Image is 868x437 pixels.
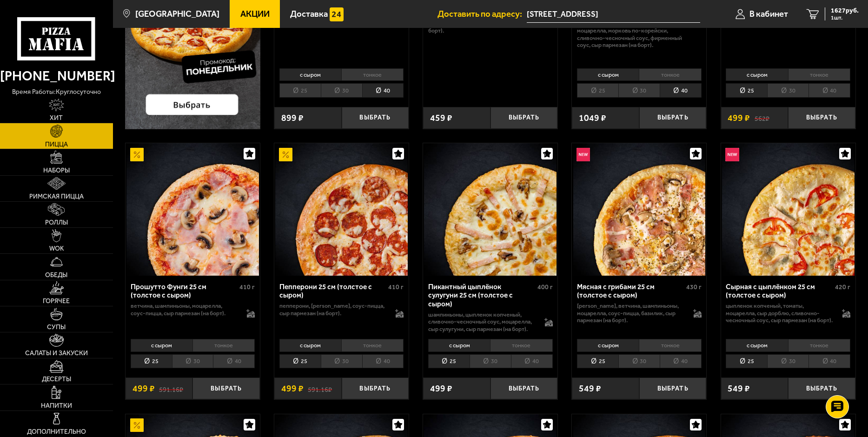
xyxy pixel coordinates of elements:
li: с сыром [428,339,490,352]
span: Напитки [41,403,72,409]
span: Наборы [43,167,70,174]
span: Десерты [42,376,71,383]
span: 499 ₽ [281,384,304,393]
span: Доставка [290,10,328,19]
button: Выбрать [788,107,855,129]
span: 499 ₽ [728,113,750,122]
span: 410 г [388,283,404,291]
li: с сыром [131,339,192,352]
div: Пикантный цыплёнок сулугуни 25 см (толстое с сыром) [428,283,535,309]
li: 30 [321,83,362,98]
li: 40 [362,83,404,98]
span: Доставить по адресу: [437,10,527,19]
div: Прошутто Фунги 25 см (толстое с сыром) [131,283,238,300]
span: 400 г [537,283,553,291]
li: 30 [767,83,808,98]
img: Акционный [279,148,292,161]
li: 25 [279,83,321,98]
span: 549 ₽ [728,384,750,393]
div: Пепперони 25 см (толстое с сыром) [279,283,386,300]
li: 25 [577,83,618,98]
span: Дополнительно [27,429,86,435]
li: 25 [577,354,618,369]
button: Выбрать [639,377,707,400]
img: Пикантный цыплёнок сулугуни 25 см (толстое с сыром) [424,143,557,276]
a: АкционныйПепперони 25 см (толстое с сыром) [274,143,409,276]
span: 410 г [239,283,255,291]
li: с сыром [279,68,341,81]
span: Римская пицца [29,193,84,200]
li: тонкое [639,339,701,352]
p: [PERSON_NAME], ветчина, шампиньоны, моцарелла, соус-пицца, базилик, сыр пармезан (на борт). [577,302,684,324]
span: 1049 ₽ [579,113,606,122]
img: Новинка [576,148,590,161]
span: Супы [47,324,66,331]
span: В кабинет [749,10,788,19]
s: 591.16 ₽ [308,384,332,393]
li: тонкое [788,339,850,352]
s: 562 ₽ [755,113,769,122]
div: Мясная с грибами 25 см (толстое с сыром) [577,283,684,300]
a: Пикантный цыплёнок сулугуни 25 см (толстое с сыром) [423,143,557,276]
span: 499 ₽ [133,384,155,393]
button: Выбрать [788,377,855,400]
span: Акции [240,10,270,19]
li: 25 [726,83,767,98]
li: 40 [808,354,850,369]
a: НовинкаСырная с цыплёнком 25 см (толстое с сыром) [721,143,855,276]
li: тонкое [341,339,404,352]
span: [GEOGRAPHIC_DATA] [135,10,219,19]
button: Выбрать [490,107,558,129]
li: тонкое [192,339,255,352]
p: цыпленок копченый, томаты, моцарелла, сыр дорблю, сливочно-чесночный соус, сыр пармезан (на борт). [726,302,833,324]
li: 30 [618,83,660,98]
span: Пицца [45,141,68,148]
span: 1 шт. [831,15,859,20]
a: НовинкаМясная с грибами 25 см (толстое с сыром) [572,143,706,276]
li: тонкое [639,68,701,81]
div: Сырная с цыплёнком 25 см (толстое с сыром) [726,283,833,300]
li: 40 [660,354,702,369]
li: 30 [618,354,660,369]
li: с сыром [726,68,788,81]
li: 25 [428,354,470,369]
button: Выбрать [192,377,260,400]
button: Выбрать [639,107,707,129]
li: тонкое [490,339,552,352]
li: тонкое [788,68,850,81]
p: ветчина, корнишоны, паприка маринованная, шампиньоны, моцарелла, морковь по-корейски, сливочно-че... [577,13,684,49]
li: 40 [808,83,850,98]
span: 549 ₽ [579,384,601,393]
li: 25 [131,354,172,369]
li: с сыром [577,339,639,352]
span: Хит [50,115,63,121]
button: Выбрать [342,107,409,129]
span: Обеды [45,272,67,278]
s: 591.16 ₽ [159,384,183,393]
button: Выбрать [342,377,409,400]
span: 899 ₽ [281,113,304,122]
a: АкционныйПрошутто Фунги 25 см (толстое с сыром) [126,143,260,276]
img: Прошутто Фунги 25 см (толстое с сыром) [126,143,259,276]
li: 40 [511,354,553,369]
button: Выбрать [490,377,558,400]
img: Сырная с цыплёнком 25 см (толстое с сыром) [722,143,855,276]
li: тонкое [341,68,404,81]
li: 30 [321,354,362,369]
span: 430 г [686,283,702,291]
li: 40 [362,354,404,369]
li: 25 [279,354,321,369]
li: 40 [213,354,255,369]
p: пепперони, [PERSON_NAME], соус-пицца, сыр пармезан (на борт). [279,302,386,317]
img: Новинка [725,148,739,161]
li: с сыром [577,68,639,81]
span: Горячее [43,298,70,305]
li: 30 [172,354,213,369]
img: Пепперони 25 см (толстое с сыром) [275,143,408,276]
p: шампиньоны, цыпленок копченый, сливочно-чесночный соус, моцарелла, сыр сулугуни, сыр пармезан (на... [428,311,535,333]
li: с сыром [279,339,341,352]
li: 25 [726,354,767,369]
p: ветчина, шампиньоны, моцарелла, соус-пицца, сыр пармезан (на борт). [131,302,238,317]
li: 30 [767,354,808,369]
span: Кантемировская улица, 7Б [527,6,700,23]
